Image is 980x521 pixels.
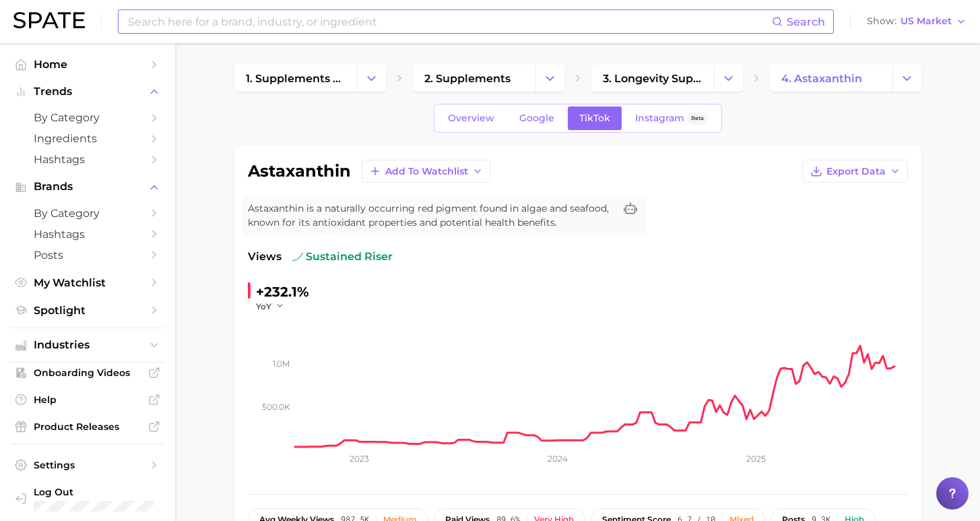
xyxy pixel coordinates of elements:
tspan: 2024 [547,454,567,464]
img: sustained riser [292,251,303,262]
span: Help [34,394,141,406]
span: Trends [34,86,141,98]
span: Log Out [34,486,154,498]
span: TikTok [579,113,610,124]
a: Log out. Currently logged in with e-mail alyssa@spate.nyc. [11,482,164,516]
button: Industries [11,335,164,355]
span: sustained riser [292,249,393,265]
span: Astaxanthin is a naturally occurring red pigment found in algae and seafood, known for its antiox... [248,202,614,230]
a: Hashtags [11,149,164,170]
button: Change Category [892,65,921,92]
button: YoY [256,301,285,312]
button: Trends [11,82,164,102]
button: ShowUS Market [863,13,970,30]
button: Change Category [714,65,743,92]
span: Ingredients [34,132,141,145]
tspan: 2023 [350,454,369,464]
a: 1. supplements & ingestibles [234,65,357,92]
a: My Watchlist [11,272,164,293]
tspan: 2025 [746,454,765,464]
span: Product Releases [34,421,141,433]
span: Brands [34,181,141,193]
span: Search [787,16,825,28]
span: Export Data [826,166,886,177]
span: YoY [256,301,271,312]
a: by Category [11,203,164,224]
a: Posts [11,245,164,266]
span: by Category [34,111,141,124]
div: +232.1% [256,281,309,303]
button: Brands [11,177,164,197]
span: Onboarding Videos [34,367,141,379]
span: US Market [901,18,952,25]
a: Overview [436,106,506,130]
span: Hashtags [34,228,141,241]
span: Overview [448,113,494,124]
span: Hashtags [34,153,141,166]
span: My Watchlist [34,276,141,289]
button: Add to Watchlist [362,160,490,183]
a: 3. longevity supplements [591,65,714,92]
span: 1. supplements & ingestibles [246,72,346,85]
button: Change Category [535,65,564,92]
img: SPATE [13,12,85,28]
a: Ingredients [11,128,164,149]
span: Home [34,58,141,71]
span: 2. supplements [424,72,511,85]
button: Change Category [357,65,386,92]
a: Spotlight [11,300,164,321]
a: Hashtags [11,224,164,245]
a: TikTok [568,106,622,130]
span: Show [867,18,896,25]
span: 4. astaxanthin [781,72,862,85]
span: Instagram [635,113,684,124]
span: Views [248,249,282,265]
a: Help [11,390,164,410]
span: 3. longevity supplements [603,72,703,85]
span: Google [519,113,554,124]
tspan: 1.0m [273,358,290,368]
a: Onboarding Videos [11,363,164,383]
a: by Category [11,107,164,128]
span: Spotlight [34,304,141,317]
span: by Category [34,207,141,220]
h1: astaxanthin [248,163,351,179]
a: InstagramBeta [624,106,719,130]
input: Search here for a brand, industry, or ingredient [127,10,772,33]
tspan: 500.0k [262,402,290,412]
span: Settings [34,459,141,471]
a: Product Releases [11,417,164,437]
span: Industries [34,339,141,351]
span: Add to Watchlist [385,166,468,177]
span: Beta [691,113,704,124]
a: 4. astaxanthin [770,65,892,92]
span: Posts [34,249,141,262]
a: Settings [11,455,164,475]
button: Export Data [803,160,908,183]
a: 2. supplements [413,65,535,92]
a: Google [508,106,566,130]
a: Home [11,54,164,75]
